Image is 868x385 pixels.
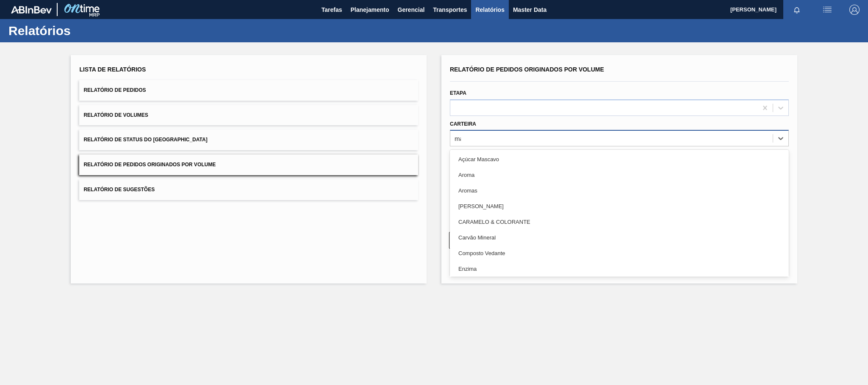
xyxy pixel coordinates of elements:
[322,5,342,15] span: Tarefas
[450,183,789,198] div: Aromas
[450,214,789,230] div: CARAMELO & COLORANTE
[450,121,476,127] label: Carteira
[83,187,155,192] span: Relatório de Sugestões
[450,66,604,73] span: Relatório de Pedidos Originados por Volume
[398,5,425,15] span: Gerencial
[83,162,216,168] span: Relatório de Pedidos Originados por Volume
[450,90,466,96] label: Etapa
[450,167,789,183] div: Aroma
[83,112,148,118] span: Relatório de Volumes
[83,137,207,143] span: Relatório de Status do [GEOGRAPHIC_DATA]
[11,6,52,14] img: TNhmsLtSVTkK8tSr43FrP2fwEKptu5GPRR3wAAAABJRU5ErkJggg==
[783,4,810,16] button: Notificações
[849,5,860,15] img: Logout
[513,5,546,15] span: Master Data
[350,5,389,15] span: Planejamento
[822,5,832,15] img: userActions
[79,129,418,150] button: Relatório de Status do [GEOGRAPHIC_DATA]
[79,179,418,200] button: Relatório de Sugestões
[450,261,789,277] div: Enzima
[450,230,789,245] div: Carvão Mineral
[79,80,418,101] button: Relatório de Pedidos
[83,87,146,93] span: Relatório de Pedidos
[475,5,504,15] span: Relatórios
[79,154,418,175] button: Relatório de Pedidos Originados por Volume
[450,151,789,167] div: Açúcar Mascavo
[449,232,615,249] button: Limpar
[450,198,789,214] div: [PERSON_NAME]
[8,26,159,36] h1: Relatórios
[79,66,146,73] span: Lista de Relatórios
[433,5,467,15] span: Transportes
[79,105,418,126] button: Relatório de Volumes
[450,245,789,261] div: Composto Vedante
